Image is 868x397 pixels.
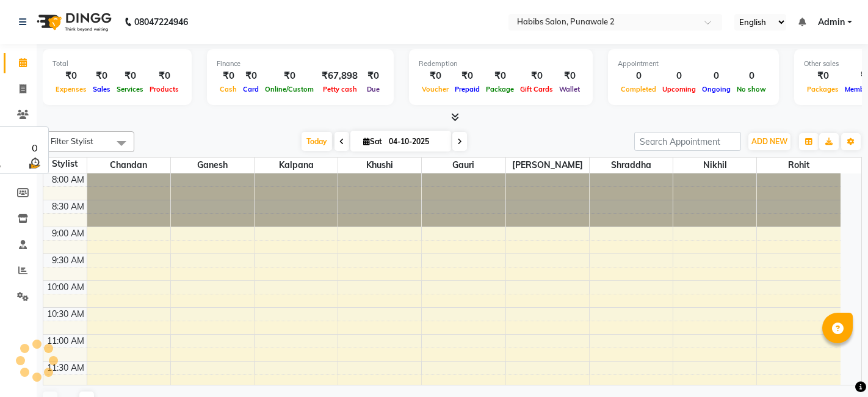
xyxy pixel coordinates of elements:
span: Ganesh [171,158,254,173]
span: Sales [90,85,114,93]
span: Ongoing [699,85,734,93]
div: Total [52,59,182,69]
div: ₹0 [262,69,317,83]
div: ₹0 [804,69,842,83]
div: ₹0 [114,69,146,83]
div: ₹0 [517,69,556,83]
div: 10:00 AM [45,281,87,294]
div: 9:00 AM [49,227,87,240]
div: 0 [699,69,734,83]
span: Khushi [338,158,421,173]
div: 9:30 AM [49,254,87,267]
div: Finance [217,59,384,69]
span: Cash [217,85,240,93]
div: ₹67,898 [317,69,363,83]
span: Petty cash [320,85,360,93]
span: Prepaid [452,85,483,93]
span: Gauri [422,158,505,173]
span: Packages [804,85,842,93]
span: nikhil [673,158,756,173]
div: ₹0 [217,69,240,83]
span: [PERSON_NAME] [506,158,589,173]
div: 0 [734,69,769,83]
span: Card [240,85,262,93]
div: ₹0 [90,69,114,83]
img: logo [31,5,115,39]
span: ADD NEW [751,137,787,146]
span: No show [734,85,769,93]
div: 0 [659,69,699,83]
span: Package [483,85,517,93]
div: ₹0 [240,69,262,83]
span: Online/Custom [262,85,317,93]
span: Services [114,85,146,93]
span: Sat [360,137,385,146]
span: Filter Stylist [51,136,93,146]
span: Chandan [87,158,170,173]
span: Products [146,85,182,93]
span: Completed [618,85,659,93]
span: Voucher [419,85,452,93]
div: ₹0 [419,69,452,83]
span: Expenses [52,85,90,93]
span: Upcoming [659,85,699,93]
div: 8:30 AM [49,200,87,213]
button: ADD NEW [748,133,790,150]
div: 11:00 AM [45,335,87,348]
span: Due [364,85,383,93]
div: ₹0 [452,69,483,83]
div: 0 [618,69,659,83]
b: 08047224946 [134,5,188,39]
div: ₹0 [483,69,517,83]
span: Kalpana [255,158,338,173]
div: Appointment [618,59,769,69]
div: ₹0 [556,69,583,83]
span: Gift Cards [517,85,556,93]
span: Admin [818,16,845,29]
div: 11:30 AM [45,362,87,374]
input: Search Appointment [634,132,741,151]
div: Stylist [43,158,87,170]
img: wait_time.png [27,155,42,170]
div: ₹0 [363,69,384,83]
div: Redemption [419,59,583,69]
span: rohit [757,158,841,173]
div: ₹0 [52,69,90,83]
span: Today [302,132,332,151]
div: 0 [27,140,42,155]
div: 10:30 AM [45,308,87,321]
span: Wallet [556,85,583,93]
span: shraddha [590,158,673,173]
div: ₹0 [146,69,182,83]
input: 2025-10-04 [385,133,446,151]
div: 8:00 AM [49,173,87,186]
